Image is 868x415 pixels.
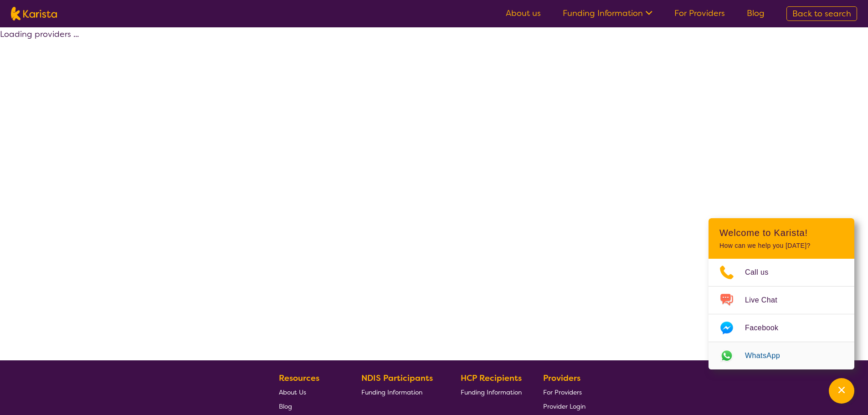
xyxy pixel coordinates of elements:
a: Blog [747,8,765,19]
span: Provider Login [543,402,586,410]
a: For Providers [674,8,725,19]
span: Call us [745,266,780,279]
a: Back to search [786,6,857,21]
span: Live Chat [745,293,788,307]
a: Provider Login [543,399,586,413]
span: Blog [279,402,292,410]
span: WhatsApp [745,349,791,363]
a: Funding Information [361,385,440,399]
a: Web link opens in a new tab. [709,342,854,369]
a: About Us [279,385,340,399]
span: Back to search [792,8,851,19]
div: Channel Menu [709,218,854,369]
a: Funding Information [563,8,652,19]
a: Blog [279,399,340,413]
span: Funding Information [361,388,422,396]
button: Channel Menu [829,378,854,404]
b: Providers [543,373,580,384]
h2: Welcome to Karista! [719,227,843,238]
a: About us [506,8,541,19]
span: About Us [279,388,306,396]
a: For Providers [543,385,586,399]
a: Funding Information [461,385,522,399]
p: How can we help you [DATE]? [719,242,843,250]
ul: Choose channel [709,259,854,369]
span: Funding Information [461,388,522,396]
span: Facebook [745,321,789,335]
b: Resources [279,373,319,384]
span: For Providers [543,388,582,396]
img: Karista logo [11,7,57,20]
b: NDIS Participants [361,373,433,384]
b: HCP Recipients [461,373,522,384]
